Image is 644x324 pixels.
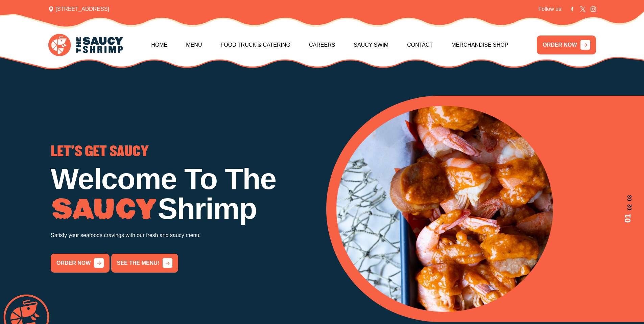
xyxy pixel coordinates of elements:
a: Home [151,30,167,60]
span: [STREET_ADDRESS] [48,5,109,13]
span: 02 [622,204,634,210]
img: Image [51,198,158,220]
img: logo [48,34,123,56]
div: 1 / 3 [336,106,634,312]
span: Follow us: [538,5,563,13]
a: Saucy Swim [354,30,388,60]
p: Satisfy your seafoods cravings with our fresh and saucy menu! [51,231,318,240]
a: order now [51,254,110,273]
a: ORDER NOW [537,36,596,54]
span: 01 [622,214,634,223]
a: Merchandise Shop [451,30,508,60]
img: Banner Image [336,106,553,312]
a: See the menu! [111,254,178,273]
a: Contact [407,30,433,60]
div: 1 / 3 [51,145,318,272]
span: LET'S GET SAUCY [51,145,149,159]
a: Menu [186,30,202,60]
a: Food Truck & Catering [220,30,290,60]
h1: Welcome To The Shrimp [51,164,318,224]
a: Careers [309,30,335,60]
span: 03 [622,195,634,201]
